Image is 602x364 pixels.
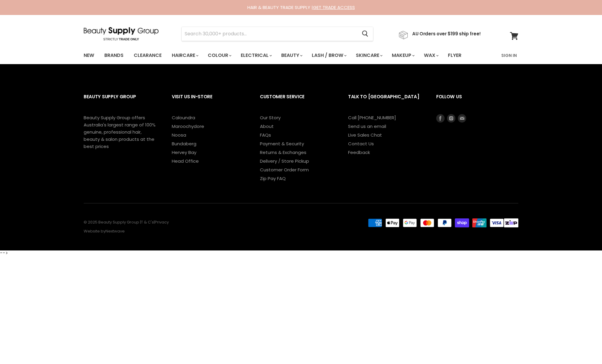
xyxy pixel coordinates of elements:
form: Product [181,27,373,41]
a: Bundaberg [172,141,196,147]
a: Our Story [260,114,281,121]
a: About [260,123,274,129]
a: Delivery / Store Pickup [260,158,309,164]
div: HAIR & BEAUTY TRADE SUPPLY | [76,4,526,10]
a: Sign In [498,49,520,62]
p: Beauty Supply Group offers Australia's largest range of 100% genuine, professional hair, beauty &... [84,114,156,150]
a: Electrical [236,49,276,62]
a: Payment & Security [260,141,304,147]
a: Customer Order Form [260,167,309,173]
button: Search [357,27,373,41]
p: © 2025 Beauty Supply Group | | Website by [84,220,341,234]
input: Search [182,27,357,41]
a: Nextwave [106,228,125,234]
h2: Customer Service [260,89,336,114]
a: Privacy [155,219,169,225]
a: Head Office [172,158,199,164]
a: Contact Us [348,141,374,147]
a: Returns & Exchanges [260,149,306,155]
h2: Visit Us In-Store [172,89,248,114]
a: Skincare [351,49,386,62]
a: Hervey Bay [172,149,196,155]
a: Beauty [277,49,306,62]
a: Lash / Brow [307,49,350,62]
h2: Talk to [GEOGRAPHIC_DATA] [348,89,424,114]
h2: Follow us [436,89,518,114]
a: Caloundra [172,114,195,121]
a: FAQs [260,132,271,138]
img: footer-tile-new.png [504,218,518,227]
a: Feedback [348,149,370,155]
a: Send us an email [348,123,386,129]
a: Brands [100,49,128,62]
a: Makeup [387,49,418,62]
a: Clearance [129,49,166,62]
a: Colour [203,49,235,62]
a: Zip Pay FAQ [260,175,286,182]
a: Live Sales Chat [348,132,382,138]
a: T & C's [141,219,154,225]
nav: Main [76,47,526,64]
a: Maroochydore [172,123,204,129]
a: Haircare [167,49,202,62]
a: Flyer [443,49,466,62]
h2: Beauty Supply Group [84,89,160,114]
a: GET TRADE ACCESS [313,4,355,10]
a: Call [PHONE_NUMBER] [348,114,396,121]
ul: Main menu [79,47,482,64]
a: New [79,49,99,62]
a: Wax [419,49,442,62]
a: Noosa [172,132,186,138]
